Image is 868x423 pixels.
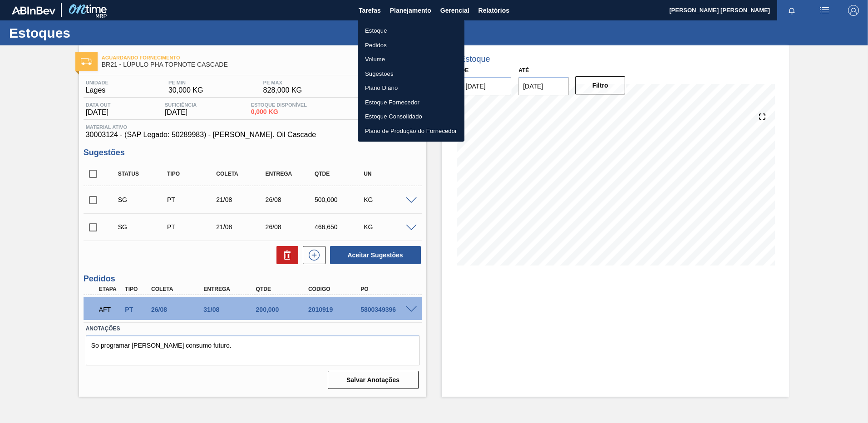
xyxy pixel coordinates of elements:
[358,24,464,38] a: Estoque
[358,38,464,53] a: Pedidos
[358,109,464,124] a: Estoque Consolidado
[358,52,464,67] a: Volume
[358,95,464,110] a: Estoque Fornecedor
[358,67,464,81] a: Sugestões
[358,81,464,95] a: Plano Diário
[358,124,464,138] a: Plano de Produção do Fornecedor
